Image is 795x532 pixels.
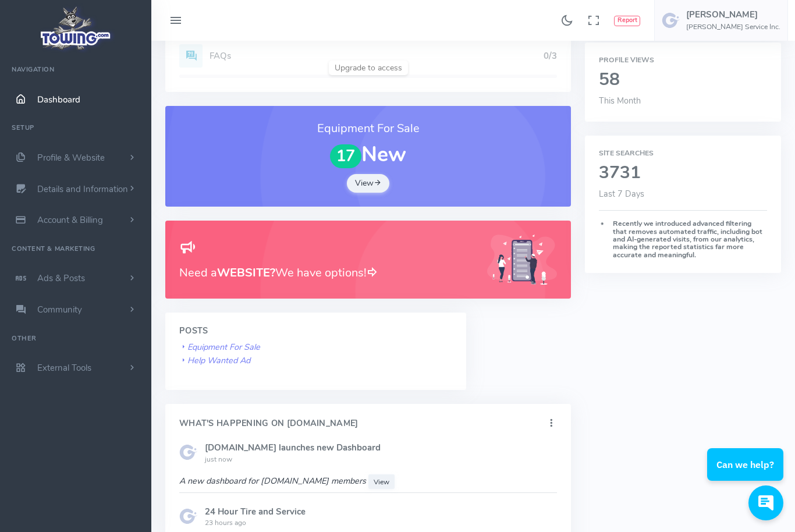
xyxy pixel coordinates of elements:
[205,507,557,516] h5: 24 Hour Tire and Service
[330,144,361,168] span: 17
[37,304,82,315] span: Community
[37,183,128,195] span: Details and Information
[217,265,275,281] b: WEBSITE?
[599,56,767,64] h6: Profile Views
[347,174,390,193] a: View
[179,327,452,336] h4: Posts
[487,235,557,285] img: Generic placeholder image
[179,120,557,137] h3: Equipment For Sale
[599,188,644,200] span: Last 7 Days
[686,10,780,19] h5: [PERSON_NAME]
[37,3,115,53] img: logo
[599,70,767,90] h2: 58
[205,518,246,527] small: 23 hours ago
[179,341,260,353] a: Equipment For Sale
[37,152,105,164] span: Profile & Website
[686,23,780,31] h6: [PERSON_NAME] Service Inc.
[179,443,198,462] img: Generic placeholder image
[179,354,250,366] a: Help Wanted Ad
[599,164,767,183] h2: 3731
[599,95,641,107] span: This Month
[37,214,103,226] span: Account & Billing
[37,272,85,284] span: Ads & Posts
[179,419,359,428] h4: What's Happening On [DOMAIN_NAME]
[37,94,80,105] span: Dashboard
[374,477,389,487] span: View
[695,416,795,532] iframe: Conversations
[179,507,198,526] img: Generic placeholder image
[662,11,680,30] img: user-image
[179,143,557,168] h1: New
[179,475,366,487] i: A new dashboard for [DOMAIN_NAME] members
[205,443,557,452] h5: [DOMAIN_NAME] launches new Dashboard
[179,264,473,282] h3: Need a We have options!
[368,474,395,489] a: View
[205,455,232,464] small: just now
[37,362,91,374] span: External Tools
[599,150,767,157] h6: Site Searches
[614,16,640,26] button: Report
[599,220,767,259] h6: Recently we introduced advanced filtering that removes automated traffic, including bot and AI-ge...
